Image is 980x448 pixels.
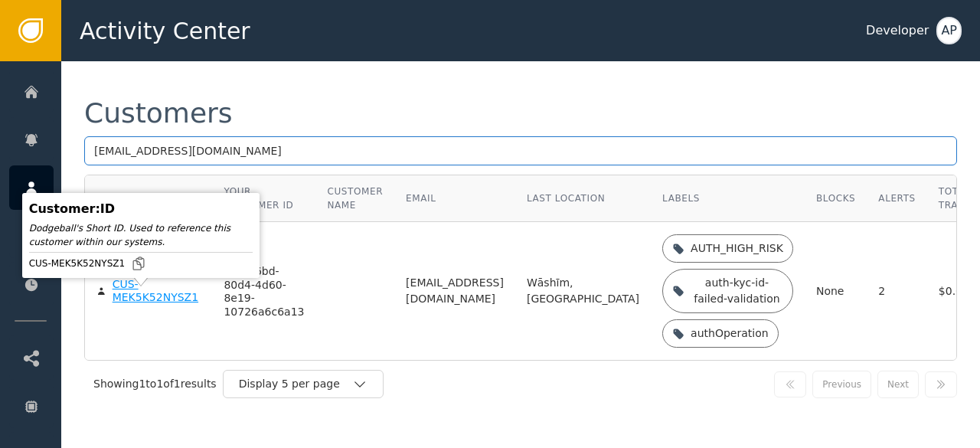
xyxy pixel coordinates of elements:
[816,283,855,299] div: None
[866,21,929,40] div: Developer
[936,17,962,44] button: AP
[29,256,253,271] div: CUS-MEK5K52NYSZ1
[80,14,250,48] span: Activity Center
[939,185,975,212] div: Total Trans.
[662,191,793,205] div: Labels
[239,376,352,392] div: Display 5 per page
[84,136,957,165] input: Search by name, email, or ID
[691,240,783,257] div: AUTH_HIGH_RISK
[29,200,253,218] div: Customer : ID
[691,325,769,342] div: authOperation
[878,191,916,205] div: Alerts
[394,222,515,360] td: [EMAIL_ADDRESS][DOMAIN_NAME]
[406,191,504,205] div: Email
[515,222,651,360] td: Wāshīm, [GEOGRAPHIC_DATA]
[29,221,253,249] div: Dodgeball's Short ID. Used to reference this customer within our systems.
[816,191,855,205] div: Blocks
[867,222,927,360] td: 2
[224,265,304,319] div: fd47b6bd-80d4-4d60-8e19-10726a6c6a13
[527,191,639,205] div: Last Location
[84,100,233,127] div: Customers
[223,370,384,398] button: Display 5 per page
[327,185,383,212] div: Customer Name
[224,185,304,212] div: Your Customer ID
[691,275,783,307] div: auth-kyc-id-failed-validation
[96,191,107,205] div: ID
[93,376,217,392] div: Showing 1 to 1 of 1 results
[113,278,201,305] div: CUS-MEK5K52NYSZ1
